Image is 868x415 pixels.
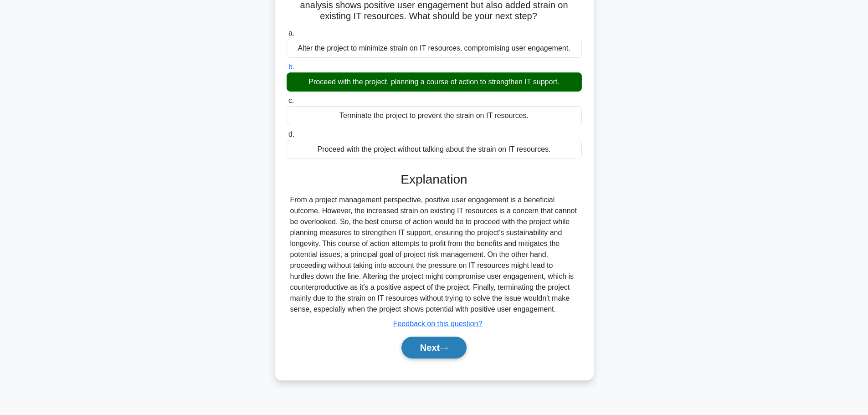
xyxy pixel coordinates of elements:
div: Proceed with the project, planning a course of action to strengthen IT support. [287,72,582,92]
span: d. [288,130,294,138]
div: Alter the project to minimize strain on IT resources, compromising user engagement. [287,39,582,58]
div: Proceed with the project without talking about the strain on IT resources. [287,140,582,159]
span: b. [288,63,294,71]
a: Feedback on this question? [393,320,483,328]
div: Terminate the project to prevent the strain on IT resources. [287,106,582,125]
h3: Explanation [292,172,576,187]
span: c. [288,97,294,104]
div: From a project management perspective, positive user engagement is a beneficial outcome. However,... [290,195,578,315]
span: a. [288,29,294,37]
button: Next [401,337,467,359]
